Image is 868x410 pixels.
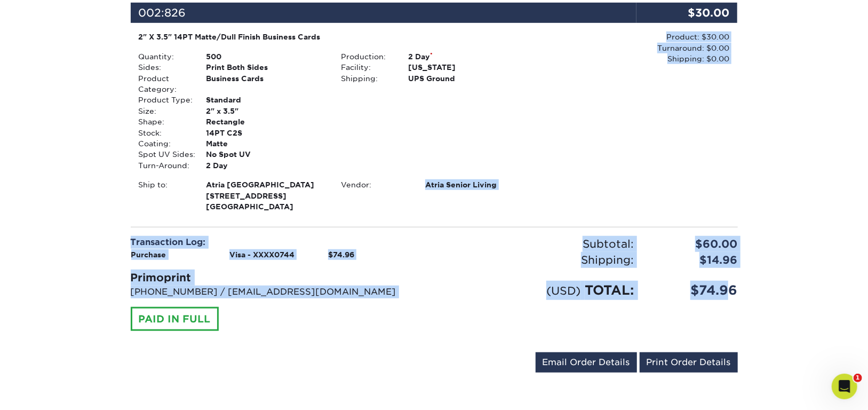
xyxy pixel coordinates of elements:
div: 002: [131,3,636,23]
div: 14PT C2S [198,128,333,138]
div: 2" x 3.5" [198,106,333,116]
div: Transaction Log: [131,236,426,249]
div: 2 Day [400,51,535,62]
strong: $74.96 [328,250,354,259]
strong: [GEOGRAPHIC_DATA] [206,179,325,211]
div: Vendor: [333,179,417,190]
div: Shipping: [333,73,400,84]
a: Email Order Details [536,352,637,373]
a: Print Order Details [640,352,738,373]
iframe: Intercom live chat [832,374,857,399]
div: Shipping: [434,252,642,268]
span: TOTAL: [585,282,634,298]
div: Facility: [333,62,400,73]
div: Subtotal: [434,236,642,252]
div: Rectangle [198,116,333,127]
div: Turn-Around: [131,160,198,171]
span: 1 [854,374,862,382]
div: Primoprint [131,270,426,286]
div: Quantity: [131,51,198,62]
div: No Spot UV [198,149,333,160]
div: Stock: [131,128,198,138]
div: Print Both Sides [198,62,333,73]
div: Production: [333,51,400,62]
div: PAID IN FULL [131,307,219,332]
div: Sides: [131,62,198,73]
div: Ship to: [131,179,198,212]
div: Shape: [131,116,198,127]
div: $60.00 [642,236,746,252]
div: Spot UV Sides: [131,149,198,160]
div: Atria Senior Living [417,179,535,190]
small: (USD) [546,284,580,297]
div: 2 Day [198,160,333,171]
strong: Purchase [131,250,166,259]
div: Business Cards [198,73,333,95]
p: [PHONE_NUMBER] / [EMAIL_ADDRESS][DOMAIN_NAME] [131,286,426,298]
div: Product Type: [131,94,198,105]
div: UPS Ground [400,73,535,84]
div: $74.96 [642,281,746,300]
div: 500 [198,51,333,62]
div: Coating: [131,138,198,149]
div: 2" X 3.5" 14PT Matte/Dull Finish Business Cards [139,31,528,42]
span: Atria [GEOGRAPHIC_DATA] [206,179,325,190]
div: Matte [198,138,333,149]
div: Product: $30.00 Turnaround: $0.00 Shipping: $0.00 [535,31,729,64]
span: 826 [165,6,186,19]
div: $14.96 [642,252,746,268]
div: Size: [131,106,198,116]
div: $30.00 [636,3,738,23]
div: Standard [198,94,333,105]
strong: Visa - XXXX0744 [229,250,294,259]
div: [US_STATE] [400,62,535,73]
span: [STREET_ADDRESS] [206,191,325,201]
div: Product Category: [131,73,198,95]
